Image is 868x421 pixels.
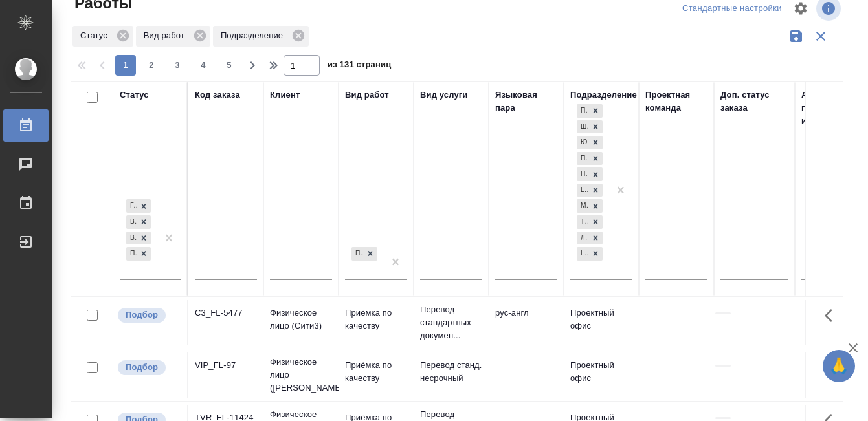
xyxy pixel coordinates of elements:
[570,89,637,102] div: Подразделение
[420,303,482,342] p: Перевод стандартных докумен...
[808,24,833,49] button: Сбросить фильтры
[270,307,332,332] p: Физическое лицо (Сити3)
[125,214,152,230] div: Готов к работе, В работе, В ожидании, Подбор
[195,307,257,319] div: C3_FL-5477
[575,182,604,199] div: Прямая загрузка (шаблонные документы), Шаблонные документы, Юридический, Проектный офис, Проектна...
[125,230,152,246] div: Готов к работе, В работе, В ожидании, Подбор
[117,359,181,376] div: Можно подбирать исполнителей
[120,89,149,102] div: Статус
[575,230,604,246] div: Прямая загрузка (шаблонные документы), Шаблонные документы, Юридический, Проектный офис, Проектна...
[195,89,240,102] div: Код заказа
[125,198,152,214] div: Готов к работе, В работе, В ожидании, Подбор
[575,166,604,182] div: Прямая загрузка (шаблонные документы), Шаблонные документы, Юридический, Проектный офис, Проектна...
[577,167,588,181] div: Проектная группа
[126,308,158,321] p: Подбор
[193,59,214,72] span: 4
[80,29,112,42] p: Статус
[125,246,152,262] div: Готов к работе, В работе, В ожидании, Подбор
[575,135,604,151] div: Прямая загрузка (шаблонные документы), Шаблонные документы, Юридический, Проектный офис, Проектна...
[801,89,863,127] div: Автор последнего изменения
[219,59,239,72] span: 5
[126,215,137,229] div: В работе
[575,103,604,119] div: Прямая загрузка (шаблонные документы), Шаблонные документы, Юридический, Проектный офис, Проектна...
[575,214,604,230] div: Прямая загрузка (шаблонные документы), Шаблонные документы, Юридический, Проектный офис, Проектна...
[136,26,210,47] div: Вид работ
[577,104,588,118] div: Прямая загрузка (шаблонные документы)
[577,120,588,134] div: Шаблонные документы
[577,136,588,149] div: Юридический
[575,198,604,214] div: Прямая загрузка (шаблонные документы), Шаблонные документы, Юридический, Проектный офис, Проектна...
[420,89,468,102] div: Вид услуги
[577,184,588,197] div: LegalQA
[564,300,639,345] td: Проектный офис
[219,55,239,76] button: 5
[345,307,407,332] p: Приёмка по качеству
[270,356,332,394] p: Физическое лицо ([PERSON_NAME])
[577,247,588,261] div: LocQA
[784,24,808,49] button: Сохранить фильтры
[495,89,557,114] div: Языковая пара
[489,300,564,345] td: рус-англ
[167,55,188,76] button: 3
[720,89,788,114] div: Доп. статус заказа
[345,359,407,385] p: Приёмка по качеству
[126,199,137,213] div: Готов к работе
[126,361,158,374] p: Подбор
[193,55,214,76] button: 4
[828,352,850,380] span: 🙏
[141,59,162,72] span: 2
[167,59,188,72] span: 3
[144,29,189,42] p: Вид работ
[575,151,604,167] div: Прямая загрузка (шаблонные документы), Шаблонные документы, Юридический, Проектный офис, Проектна...
[351,247,363,261] div: Приёмка по качеству
[270,89,300,102] div: Клиент
[575,119,604,135] div: Прямая загрузка (шаблонные документы), Шаблонные документы, Юридический, Проектный офис, Проектна...
[575,246,604,262] div: Прямая загрузка (шаблонные документы), Шаблонные документы, Юридический, Проектный офис, Проектна...
[141,55,162,76] button: 2
[126,247,137,261] div: Подбор
[577,199,588,213] div: Медицинский
[823,350,855,382] button: 🙏
[420,359,482,385] p: Перевод станд. несрочный
[195,359,257,372] div: VIP_FL-97
[117,307,181,324] div: Можно подбирать исполнителей
[577,152,588,166] div: Проектный офис
[577,232,588,245] div: Локализация
[72,26,133,47] div: Статус
[328,57,391,76] span: из 131 страниц
[345,89,389,102] div: Вид работ
[817,300,848,331] button: Здесь прячутся важные кнопки
[645,89,707,114] div: Проектная команда
[126,232,137,245] div: В ожидании
[350,246,379,262] div: Приёмка по качеству
[817,352,848,383] button: Здесь прячутся важные кнопки
[564,352,639,398] td: Проектный офис
[221,29,287,42] p: Подразделение
[213,26,309,47] div: Подразделение
[577,215,588,229] div: Технический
